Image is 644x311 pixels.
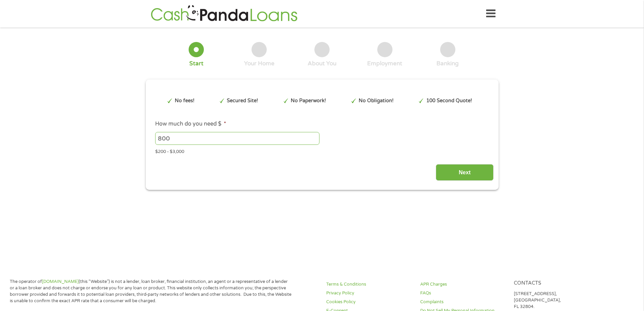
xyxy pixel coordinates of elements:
[420,299,506,305] a: Complaints
[308,60,336,67] div: About You
[326,281,412,288] a: Terms & Conditions
[359,97,393,105] p: No Obligation!
[227,97,258,105] p: Secured Site!
[420,281,506,288] a: APR Charges
[10,279,292,304] p: The operator of (this “Website”) is not a lender, loan broker, financial institution, an agent or...
[155,120,226,128] label: How much do you need $
[175,97,194,105] p: No fees!
[326,290,412,296] a: Privacy Policy
[244,60,275,67] div: Your Home
[426,97,472,105] p: 100 Second Quote!
[155,146,488,155] div: $200 - $3,000
[436,164,494,181] input: Next
[514,291,600,310] p: [STREET_ADDRESS], [GEOGRAPHIC_DATA], FL 32804.
[149,4,300,23] img: GetLoanNow Logo
[420,290,506,296] a: FAQs
[436,60,459,67] div: Banking
[326,299,412,305] a: Cookies Policy
[42,279,79,284] a: [DOMAIN_NAME]
[189,60,204,67] div: Start
[367,60,402,67] div: Employment
[291,97,326,105] p: No Paperwork!
[514,280,600,287] h4: Contacts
